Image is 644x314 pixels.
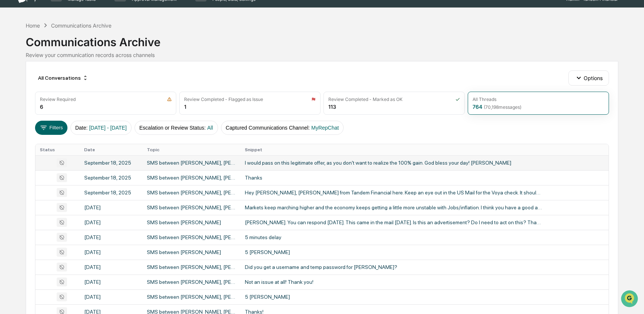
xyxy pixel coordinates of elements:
[473,96,496,102] div: All Threads
[26,29,618,49] div: Communications Archive
[84,264,138,270] div: [DATE]
[7,16,136,28] p: How can we help?
[207,125,213,131] span: All
[147,294,236,300] div: SMS between [PERSON_NAME], [PERSON_NAME]
[54,95,60,101] div: 🗄️
[245,264,543,270] div: Did you get a username and temp password for [PERSON_NAME]?
[74,126,90,132] span: Pylon
[35,144,80,155] th: Status
[328,104,336,110] div: 113
[311,97,316,102] img: icon
[25,64,94,70] div: We're available if you need us!
[15,94,48,101] span: Preclearance
[167,97,172,102] img: icon
[311,125,339,131] span: MyRepChat
[80,144,142,155] th: Date
[221,121,344,135] button: Captured Communications Channel:MyRepChat
[147,204,236,210] div: SMS between [PERSON_NAME], [PERSON_NAME]
[184,96,263,102] div: Review Completed - Flagged as Issue
[89,125,127,131] span: [DATE] - [DATE]
[7,57,21,70] img: 1746055101610-c473b297-6a78-478c-a979-82029cc54cd1
[473,104,521,110] div: 764
[35,72,91,84] div: All Conversations
[84,249,138,255] div: [DATE]
[51,91,95,104] a: 🗄️Attestations
[51,22,111,29] div: Communications Archive
[147,219,221,225] div: SMS between [PERSON_NAME]
[26,52,618,58] div: Review your communication records across channels
[328,96,402,102] div: Review Completed - Marked as OK
[147,264,236,270] div: SMS between [PERSON_NAME], [PERSON_NAME]
[245,249,543,255] div: 5 [PERSON_NAME]
[245,234,543,240] div: 5 minutes delay
[84,294,138,300] div: [DATE]
[7,95,13,101] div: 🖐️
[245,294,543,300] div: 5 [PERSON_NAME]
[35,121,67,135] button: Filters
[40,96,76,102] div: Review Required
[484,104,521,110] span: ( 70,198 messages)
[245,279,543,285] div: Not an issue at all! Thank you!
[53,126,90,132] a: Powered byPylon
[147,234,236,240] div: SMS between [PERSON_NAME], [PERSON_NAME]
[84,175,138,181] div: September 18, 2025
[61,94,92,101] span: Attestations
[142,144,241,155] th: Topic
[240,144,609,155] th: Snippet
[84,190,138,196] div: September 18, 2025
[4,91,51,104] a: 🖐️Preclearance
[245,175,543,181] div: Thanks
[70,121,132,135] button: Date:[DATE] - [DATE]
[84,234,138,240] div: [DATE]
[127,59,136,68] button: Start new chat
[84,279,138,285] div: [DATE]
[245,190,543,196] div: Hey [PERSON_NAME], [PERSON_NAME] from Tandem Financial here. Keep an eye out in the US Mail for t...
[147,249,221,255] div: SMS between [PERSON_NAME]
[25,57,122,64] div: Start new chat
[147,175,236,181] div: SMS between [PERSON_NAME], [PERSON_NAME]
[184,104,186,110] div: 1
[147,279,236,285] div: SMS between [PERSON_NAME], [PERSON_NAME] [PERSON_NAME]
[40,104,43,110] div: 6
[620,289,640,310] iframe: Open customer support
[15,108,47,115] span: Data Lookup
[7,109,13,115] div: 🔎
[147,190,236,196] div: SMS between [PERSON_NAME], [PERSON_NAME]
[84,160,138,166] div: September 18, 2025
[245,204,543,210] div: Markets keep marching higher and the economy keeps getting a little more unstable with Jobs/infla...
[147,160,236,166] div: SMS between [PERSON_NAME], [PERSON_NAME]
[26,22,40,29] div: Home
[4,105,50,118] a: 🔎Data Lookup
[568,70,609,85] button: Options
[84,204,138,210] div: [DATE]
[84,219,138,225] div: [DATE]
[455,97,460,102] img: icon
[135,121,218,135] button: Escalation or Review Status:All
[245,219,543,225] div: [PERSON_NAME]. You can respond [DATE]. This came in the mail [DATE]. Is this an advertisement? Do...
[245,160,543,166] div: I would pass on this legitimate offer, as you don't want to realize the 100% gain. God bless your...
